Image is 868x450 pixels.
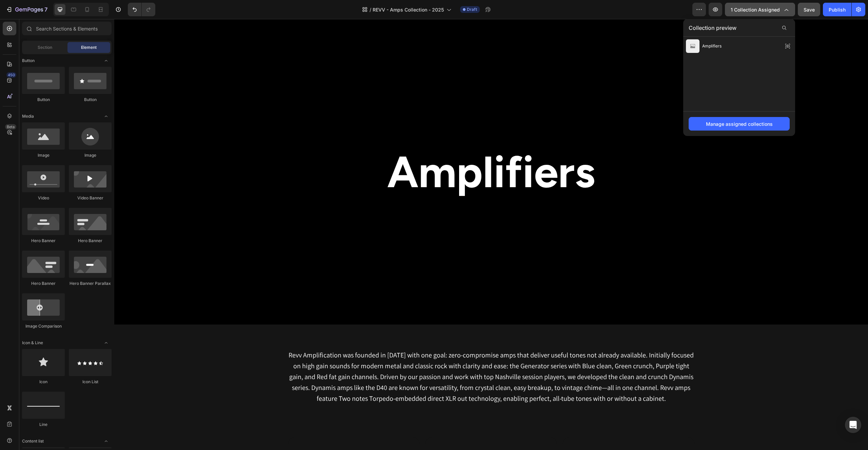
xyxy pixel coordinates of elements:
[22,438,44,444] span: Content list
[731,6,780,13] span: 1 collection assigned
[702,43,722,49] span: Amplifiers
[69,152,112,158] div: Image
[22,238,65,244] div: Hero Banner
[128,3,155,16] div: Undo/Redo
[69,280,112,287] div: Hero Banner Parallax
[179,124,575,182] h2: Amplifiers
[69,195,112,201] div: Video Banner
[69,97,112,103] div: Button
[174,331,580,385] p: Revv Amplification was founded in [DATE] with one goal: zero-compromise amps that deliver useful ...
[689,24,736,32] span: Collection preview
[370,6,371,13] span: /
[725,3,795,16] button: 1 collection assigned
[44,5,47,14] p: 7
[22,152,65,158] div: Image
[22,97,65,103] div: Button
[845,417,861,433] div: Open Intercom Messenger
[798,3,820,16] button: Save
[69,379,112,385] div: Icon List
[804,7,815,13] span: Save
[101,111,112,122] span: Toggle open
[22,340,43,346] span: Icon & Line
[706,120,773,128] div: Manage assigned collections
[69,238,112,244] div: Hero Banner
[22,58,35,64] span: Button
[22,113,34,119] span: Media
[6,72,16,78] div: 450
[81,44,97,51] span: Element
[22,22,112,35] input: Search Sections & Elements
[689,117,790,131] button: Manage assigned collections
[101,436,112,447] span: Toggle open
[467,6,477,13] span: Draft
[686,39,699,53] img: preview-img
[101,55,112,66] span: Toggle open
[373,6,444,13] span: REVV - Amps Collection - 2025
[22,323,65,329] div: Image Comparison
[5,124,16,130] div: Beta
[3,3,51,16] button: 7
[22,422,65,428] div: Line
[829,6,846,13] div: Publish
[22,195,65,201] div: Video
[22,280,65,287] div: Hero Banner
[823,3,851,16] button: Publish
[22,379,65,385] div: Icon
[38,44,52,51] span: Section
[114,19,868,450] iframe: Design area
[101,337,112,348] span: Toggle open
